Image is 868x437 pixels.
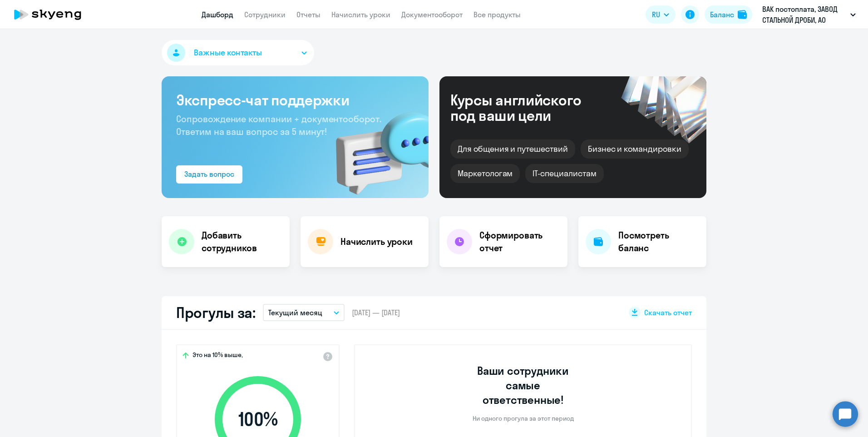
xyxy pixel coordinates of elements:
button: Важные контакты [162,40,314,65]
span: 100 % [206,408,310,430]
span: RU [652,9,660,20]
a: Сотрудники [244,10,286,19]
div: Бизнес и командировки [581,139,689,159]
span: Сопровождение компании + документооборот. Ответим на ваш вопрос за 5 минут! [176,113,381,137]
a: Отчеты [296,10,321,19]
div: Для общения и путешествий [450,139,575,159]
h4: Сформировать отчет [479,229,560,254]
h4: Посмотреть баланс [618,229,699,254]
a: Начислить уроки [331,10,390,19]
h3: Экспресс-чат поддержки [176,91,414,109]
span: [DATE] — [DATE] [352,308,400,318]
span: Скачать отчет [644,308,692,318]
div: IT-специалистам [525,164,603,183]
div: Курсы английского под ваши цели [450,92,606,123]
a: Все продукты [473,10,521,19]
button: ВАК постоплата, ЗАВОД СТАЛЬНОЙ ДРОБИ, АО [758,4,860,25]
p: ВАК постоплата, ЗАВОД СТАЛЬНОЙ ДРОБИ, АО [762,4,847,25]
a: Документооборот [401,10,463,19]
span: Важные контакты [194,47,262,59]
p: Текущий месяц [268,307,322,318]
img: bg-img [323,96,429,198]
div: Баланс [710,9,734,20]
button: Балансbalance [705,5,752,24]
p: Ни одного прогула за этот период [473,414,574,422]
button: Задать вопрос [176,165,242,184]
h3: Ваши сотрудники самые ответственные! [465,363,582,407]
div: Задать вопрос [184,169,234,179]
span: Это на 10% выше, [192,351,243,362]
a: Дашборд [202,10,233,19]
h4: Добавить сотрудников [202,229,282,254]
h4: Начислить уроки [340,235,413,248]
div: Маркетологам [450,164,520,183]
h2: Прогулы за: [176,303,256,322]
button: Текущий месяц [263,304,345,321]
button: RU [646,5,676,24]
img: balance [738,10,747,19]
